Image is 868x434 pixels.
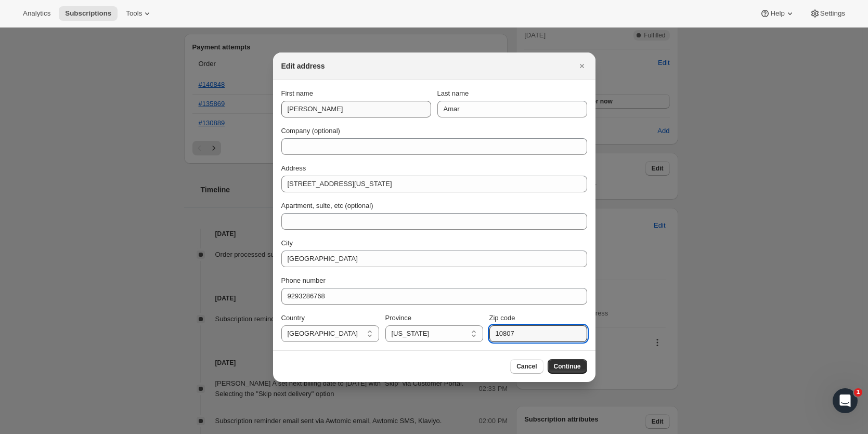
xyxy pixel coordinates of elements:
button: Analytics [17,6,57,21]
span: Subscriptions [65,9,111,18]
button: Cancel [510,359,543,374]
span: First name [281,89,313,97]
span: Province [385,314,412,322]
span: Settings [820,9,845,18]
h2: Edit address [281,61,325,71]
span: 1 [854,388,862,397]
button: Help [754,6,801,21]
span: City [281,239,293,247]
span: Phone number [281,277,326,284]
span: Company (optional) [281,127,340,135]
button: Subscriptions [59,6,118,21]
button: Continue [548,359,587,374]
button: Close [575,59,589,73]
button: Tools [120,6,159,21]
span: Cancel [516,362,537,371]
span: Last name [437,89,469,97]
span: Continue [554,362,581,371]
button: Settings [804,6,851,21]
iframe: Intercom live chat [833,388,858,413]
span: Country [281,314,305,322]
span: Help [770,9,784,18]
span: Apartment, suite, etc (optional) [281,202,373,209]
span: Address [281,164,306,172]
span: Tools [126,9,142,18]
span: Analytics [23,9,50,18]
span: Zip code [489,314,515,322]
